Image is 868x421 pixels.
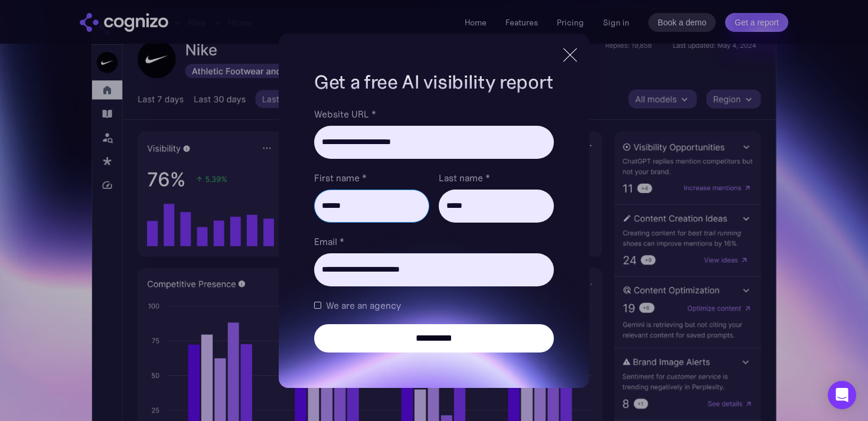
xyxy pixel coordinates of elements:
h1: Get a free AI visibility report [314,69,554,95]
div: Open Intercom Messenger [828,381,856,409]
label: Last name * [439,171,554,185]
form: Brand Report Form [314,107,554,353]
label: Website URL * [314,107,554,121]
span: We are an agency [326,298,401,312]
label: Email * [314,234,554,249]
label: First name * [314,171,429,185]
